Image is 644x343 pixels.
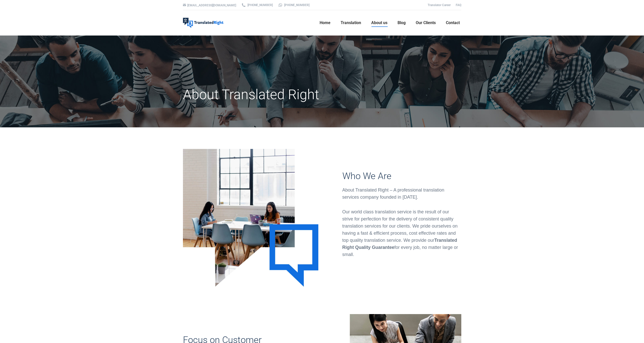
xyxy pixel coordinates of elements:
span: Blog [398,20,406,25]
a: [PHONE_NUMBER] [278,3,309,7]
span: Our Clients [416,20,436,25]
a: Blog [396,15,407,31]
a: [PHONE_NUMBER] [241,3,273,7]
a: Our Clients [414,15,437,31]
p: Our world class translation service is the result of our strive for perfection for the delivery o... [342,208,461,258]
a: Home [318,15,332,31]
a: FAQ [456,3,461,7]
a: Translator Career [428,3,451,7]
h1: About Translated Right [183,86,366,103]
a: Translation [339,15,363,31]
span: About us [371,20,387,25]
img: Translated Right [183,18,223,28]
span: Home [320,20,330,25]
a: [EMAIL_ADDRESS][DOMAIN_NAME] [187,4,236,7]
a: About us [370,15,389,31]
h3: Who We Are [342,171,461,181]
strong: Translated Right Quality Guarantee [342,238,457,250]
span: Contact [446,20,460,25]
div: About Translated Right – A professional translation services company founded in [DATE]. [342,186,461,201]
span: Translation [341,20,361,25]
a: Contact [444,15,461,31]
